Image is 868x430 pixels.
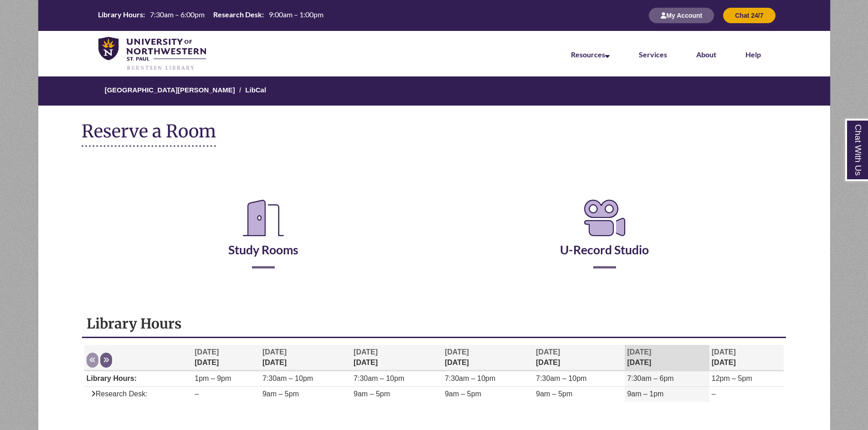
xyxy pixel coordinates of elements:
[354,390,390,398] span: 9am – 5pm
[150,10,205,19] span: 7:30am – 6:00pm
[87,353,98,368] button: Previous week
[82,170,787,295] div: Reserve a Room
[195,390,199,398] span: –
[712,390,716,398] span: –
[354,374,404,382] span: 7:30am – 10pm
[712,374,752,382] span: 12pm – 5pm
[625,345,709,371] th: [DATE]
[262,390,299,398] span: 9am – 5pm
[94,10,146,20] th: Library Hours:
[627,390,663,398] span: 9am – 1pm
[536,374,586,382] span: 7:30am – 10pm
[712,348,736,356] span: [DATE]
[262,374,313,382] span: 7:30am – 10pm
[723,8,775,23] button: Chat 24/7
[87,315,782,332] h1: Library Hours
[269,10,324,19] span: 9:00am – 1:00pm
[445,348,469,356] span: [DATE]
[262,348,287,356] span: [DATE]
[105,86,235,94] a: [GEOGRAPHIC_DATA][PERSON_NAME]
[82,310,786,418] div: Library Hours
[745,50,761,59] a: Help
[536,390,572,398] span: 9am – 5pm
[210,10,265,20] th: Research Desk:
[354,348,378,356] span: [DATE]
[84,371,193,387] td: Library Hours:
[18,76,850,106] nav: Breadcrumb
[94,10,327,21] a: Hours Today
[627,348,651,356] span: [DATE]
[195,374,231,382] span: 1pm – 9pm
[649,8,714,23] button: My Account
[445,374,495,382] span: 7:30am – 10pm
[442,345,534,371] th: [DATE]
[649,11,714,19] a: My Account
[260,345,351,371] th: [DATE]
[723,11,775,19] a: Chat 24/7
[536,348,560,356] span: [DATE]
[627,374,673,382] span: 7:30am – 6pm
[709,345,784,371] th: [DATE]
[94,10,327,20] table: Hours Today
[351,345,442,371] th: [DATE]
[560,220,649,257] a: U-Record Studio
[100,353,112,368] button: Next week
[639,50,667,59] a: Services
[571,50,610,59] a: Resources
[445,390,481,398] span: 9am – 5pm
[696,50,716,59] a: About
[87,390,148,398] span: Research Desk:
[228,220,298,257] a: Study Rooms
[98,37,206,71] img: UNWSP Library Logo
[195,348,219,356] span: [DATE]
[82,121,216,147] h1: Reserve a Room
[245,86,266,94] a: LibCal
[192,345,260,371] th: [DATE]
[534,345,625,371] th: [DATE]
